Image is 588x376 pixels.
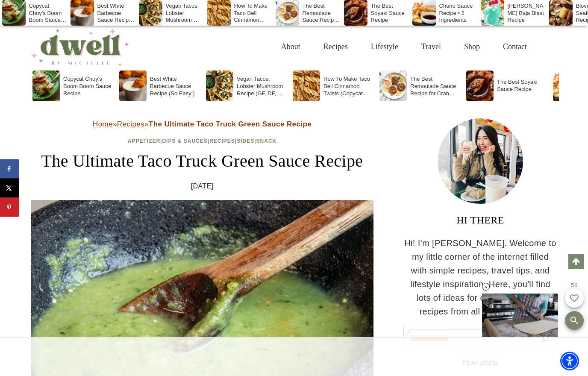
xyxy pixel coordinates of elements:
[31,27,129,66] img: DWELL by michelle
[403,212,557,228] h3: HI THERE
[117,120,144,128] a: Recipes
[149,120,312,128] strong: The Ultimate Taco Truck Green Sauce Recipe
[453,33,491,61] a: Shop
[128,138,277,144] span: | | | |
[31,148,373,174] h1: The Ultimate Taco Truck Green Sauce Recipe
[312,33,359,61] a: Recipes
[270,33,538,61] nav: Primary Navigation
[560,352,579,370] div: Accessibility Menu
[209,138,235,144] a: Recipes
[359,33,410,61] a: Lifestyle
[237,138,254,144] a: Sides
[403,236,557,318] p: Hi! I'm [PERSON_NAME]. Welcome to my little corner of the internet filled with simple recipes, tr...
[270,33,312,61] a: About
[162,138,207,144] a: Dips & Sauces
[491,33,538,61] a: Contact
[93,120,312,128] span: » »
[568,254,584,269] a: Scroll to top
[226,346,362,367] iframe: Advertisement
[410,33,453,61] a: Travel
[128,138,160,144] a: Appetizer
[191,181,214,192] time: [DATE]
[256,138,277,144] a: Snack
[93,120,113,128] a: Home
